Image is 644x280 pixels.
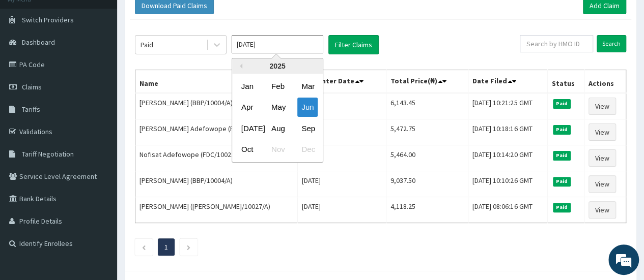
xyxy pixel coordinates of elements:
[553,151,571,160] span: Paid
[142,242,146,252] a: Previous page
[386,197,468,223] td: 4,118.25
[135,70,298,94] th: Name
[386,119,468,145] td: 5,472.75
[237,119,258,138] div: Choose July 2025
[267,98,288,117] div: Choose May 2025
[297,77,318,96] div: Choose March 2025
[547,70,584,94] th: Status
[5,178,194,214] textarea: Type your message and hit 'Enter'
[167,5,191,29] div: Minimize live chat window
[135,145,298,171] td: Nofisat Adefowope (FDC/10021/B)
[589,98,616,115] a: View
[328,35,379,54] button: Filter Claims
[186,242,191,252] a: Next page
[19,51,41,76] img: d_794563401_company_1708531726252_794563401
[386,145,468,171] td: 5,464.00
[589,123,616,141] a: View
[468,70,547,94] th: Date Filed
[22,82,42,91] span: Claims
[386,93,468,119] td: 6,143.45
[298,197,386,223] td: [DATE]
[164,242,168,252] a: Page 1 is your current page
[553,125,571,134] span: Paid
[520,35,593,52] input: Search by HMO ID
[267,77,288,96] div: Choose February 2025
[59,78,141,181] span: We're online!
[237,98,258,117] div: Choose April 2025
[237,64,242,69] button: Previous Year
[232,35,323,53] input: Select Month and Year
[386,70,468,94] th: Total Price(₦)
[589,149,616,167] a: View
[237,77,258,96] div: Choose January 2025
[386,171,468,197] td: 9,037.50
[297,119,318,138] div: Choose September 2025
[553,203,571,212] span: Paid
[297,98,318,117] div: Choose June 2025
[135,93,298,119] td: [PERSON_NAME] (BBP/10004/A)
[232,58,323,74] div: 2025
[597,35,626,52] input: Search
[135,171,298,197] td: [PERSON_NAME] (BBP/10004/A)
[468,171,547,197] td: [DATE] 10:10:26 GMT
[232,76,323,160] div: month 2025-06
[589,201,616,219] a: View
[135,119,298,145] td: [PERSON_NAME] Adefowope (FDC/10021/D)
[22,149,74,159] span: Tariff Negotiation
[468,145,547,171] td: [DATE] 10:14:20 GMT
[553,177,571,186] span: Paid
[237,140,258,159] div: Choose October 2025
[135,197,298,223] td: [PERSON_NAME] ([PERSON_NAME]/10027/A)
[53,57,171,70] div: Chat with us now
[141,40,153,50] div: Paid
[468,93,547,119] td: [DATE] 10:21:25 GMT
[22,15,74,24] span: Switch Providers
[22,38,55,47] span: Dashboard
[22,105,40,114] span: Tariffs
[468,197,547,223] td: [DATE] 08:06:16 GMT
[589,175,616,193] a: View
[267,119,288,138] div: Choose August 2025
[553,99,571,108] span: Paid
[584,70,626,94] th: Actions
[468,119,547,145] td: [DATE] 10:18:16 GMT
[298,171,386,197] td: [DATE]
